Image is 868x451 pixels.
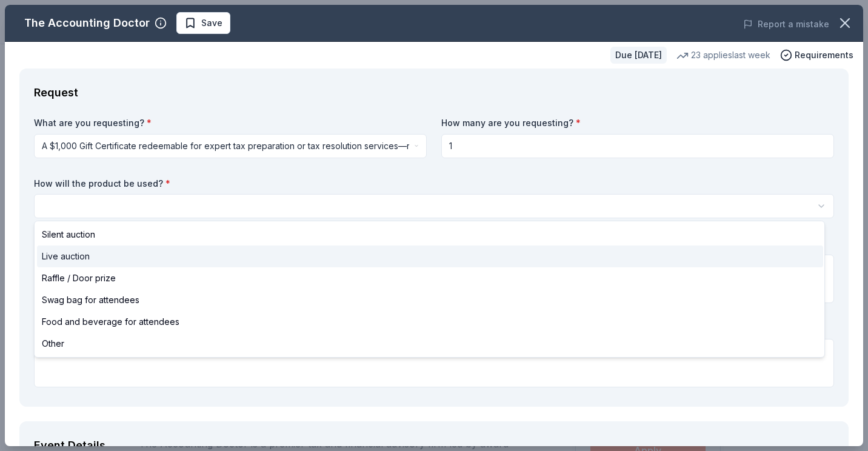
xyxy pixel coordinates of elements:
[42,336,64,351] span: Other
[207,15,304,29] span: 8th Annual Online Auction
[42,315,179,329] span: Food and beverage for attendees
[42,227,95,242] span: Silent auction
[42,293,139,307] span: Swag bag for attendees
[42,271,116,286] span: Raffle / Door prize
[42,249,90,264] span: Live auction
